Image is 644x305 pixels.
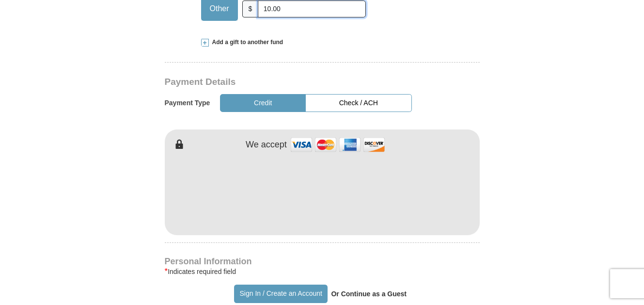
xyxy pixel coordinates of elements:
span: Add a gift to another fund [209,38,283,47]
span: Other [205,1,234,16]
h4: Personal Information [165,257,480,265]
button: Credit [220,94,306,112]
button: Sign In / Create an Account [234,285,328,303]
button: Check / ACH [305,94,411,112]
img: credit cards accepted [289,134,386,155]
h5: Payment Type [165,99,210,107]
span: $ [242,0,259,17]
strong: Or Continue as a Guest [331,290,407,298]
div: Indicates required field [165,266,480,277]
input: Other Amount [258,0,365,17]
h3: Payment Details [165,77,412,88]
h4: We accept [246,140,287,150]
